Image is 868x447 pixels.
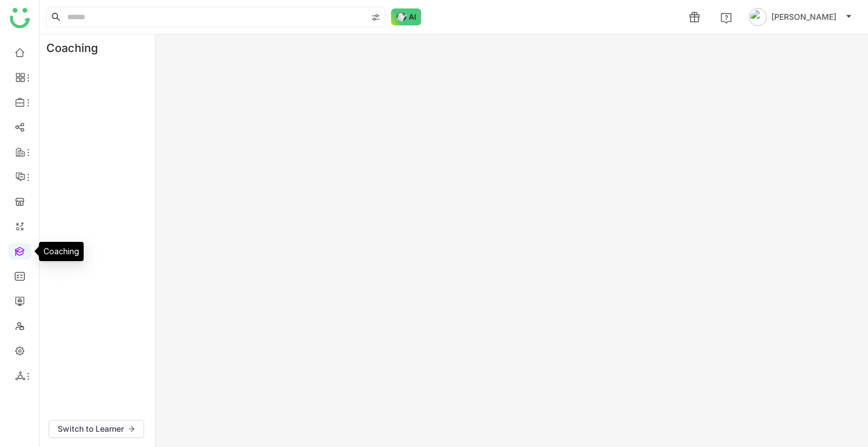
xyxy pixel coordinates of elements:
[747,8,854,26] button: [PERSON_NAME]
[58,423,124,435] span: Switch to Learner
[371,13,380,22] img: search-type.svg
[391,8,422,25] img: ask-buddy-normal.svg
[49,420,144,438] button: Switch to Learner
[40,34,115,62] div: Coaching
[771,11,836,23] span: [PERSON_NAME]
[749,8,767,26] img: avatar
[721,12,732,24] img: help.svg
[10,8,30,28] img: logo
[39,242,84,261] div: Coaching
